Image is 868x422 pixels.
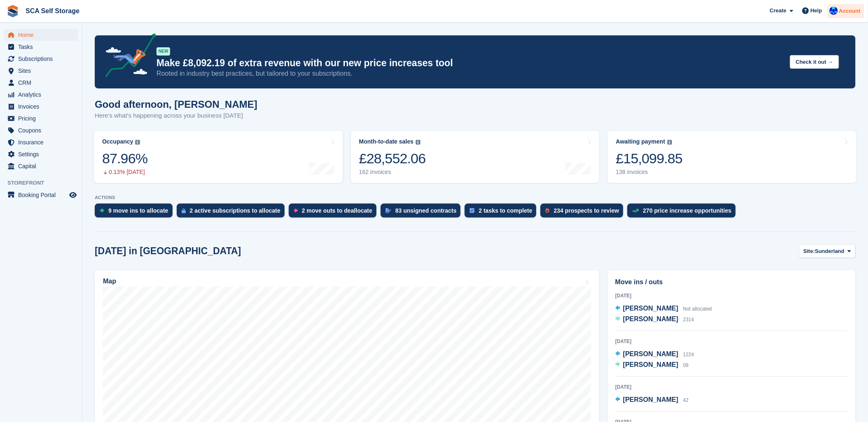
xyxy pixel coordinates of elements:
[615,383,848,391] div: [DATE]
[18,29,68,41] span: Home
[770,7,786,15] span: Create
[616,150,683,167] div: £15,099.85
[68,190,78,200] a: Preview store
[7,179,82,187] span: Storefront
[667,140,672,145] img: icon-info-grey-7440780725fd019a000dd9b08b2336e03edf1995a4989e88bcd33f0948082b44.svg
[18,101,68,112] span: Invoices
[615,395,689,406] a: [PERSON_NAME] 42
[470,208,475,213] img: task-75834270c22a3079a89374b754ae025e5fb1db73e45f91037f5363f120a921f8.svg
[683,397,688,403] span: 42
[18,189,68,201] span: Booking Portal
[108,207,168,214] div: 9 move ins to allocate
[18,113,68,124] span: Pricing
[616,169,683,176] div: 138 invoices
[4,89,78,100] a: menu
[683,362,688,368] span: 08
[839,7,861,15] span: Account
[4,113,78,124] a: menu
[22,4,83,18] a: SCA Self Storage
[608,131,856,183] a: Awaiting payment £15,099.85 138 invoices
[95,204,177,222] a: 9 move ins to allocate
[4,125,78,136] a: menu
[545,208,550,213] img: prospect-51fa495bee0391a8d652442698ab0144808aea92771e9ea1ae160a38d050c398.svg
[799,244,856,258] button: Site: Sunderland
[359,150,426,167] div: £28,552.06
[182,208,186,213] img: active_subscription_to_allocate_icon-d502201f5373d7db506a760aba3b589e785aa758c864c3986d89f69b8ff3...
[632,209,639,213] img: price_increase_opportunities-93ffe204e8149a01c8c9dc8f82e8f89637d9d84a8eef4429ea346261dce0b2c0.svg
[683,306,712,312] span: Not allocated
[351,131,600,183] a: Month-to-date sales £28,552.06 162 invoices
[18,53,68,65] span: Subscriptions
[554,207,619,214] div: 234 prospects to review
[616,138,665,145] div: Awaiting payment
[95,195,856,200] p: ACTIONS
[623,396,678,403] span: [PERSON_NAME]
[615,349,694,360] a: [PERSON_NAME] 1224
[4,160,78,172] a: menu
[102,169,147,176] div: 0.13% [DATE]
[18,148,68,160] span: Settings
[94,131,343,183] a: Occupancy 87.96% 0.13% [DATE]
[18,160,68,172] span: Capital
[615,304,712,314] a: [PERSON_NAME] Not allocated
[615,314,694,325] a: [PERSON_NAME] 2314
[540,204,627,222] a: 234 prospects to review
[627,204,740,222] a: 270 price increase opportunities
[294,208,298,213] img: move_outs_to_deallocate_icon-f764333ba52eb49d3ac5e1228854f67142a1ed5810a6f6cc68b1a99e826820c5.svg
[465,204,540,222] a: 2 tasks to complete
[289,204,381,222] a: 2 move outs to deallocate
[4,148,78,160] a: menu
[683,317,694,322] span: 2314
[95,99,257,110] h1: Good afternoon, [PERSON_NAME]
[103,278,116,285] h2: Map
[18,125,68,136] span: Coupons
[18,65,68,77] span: Sites
[157,57,784,69] p: Make £8,092.19 of extra revenue with our new price increases tool
[359,169,426,176] div: 162 invoices
[177,204,289,222] a: 2 active subscriptions to allocate
[95,111,257,121] p: Here's what's happening across your business [DATE]
[4,77,78,88] a: menu
[102,138,133,145] div: Occupancy
[102,150,147,167] div: 87.96%
[18,41,68,53] span: Tasks
[804,247,815,255] span: Site:
[4,189,78,201] a: menu
[386,208,391,213] img: contract_signature_icon-13c848040528278c33f63329250d36e43548de30e8caae1d1a13099fd9432cc5.svg
[190,207,281,214] div: 2 active subscriptions to allocate
[4,29,78,41] a: menu
[18,137,68,148] span: Insurance
[4,41,78,53] a: menu
[4,65,78,77] a: menu
[98,33,156,80] img: price-adjustments-announcement-icon-8257ccfd72463d97f412b2fc003d46551f7dbcb40ab6d574587a9cd5c0d94...
[615,292,848,299] div: [DATE]
[479,207,532,214] div: 2 tasks to complete
[615,360,689,371] a: [PERSON_NAME] 08
[4,53,78,65] a: menu
[623,361,678,368] span: [PERSON_NAME]
[359,138,414,145] div: Month-to-date sales
[830,7,838,15] img: Kelly Neesham
[18,89,68,100] span: Analytics
[7,5,19,17] img: stora-icon-8386f47178a22dfd0bd8f6a31ec36ba5ce8667c1dd55bd0f319d3a0aa187defe.svg
[615,338,848,345] div: [DATE]
[157,69,784,78] p: Rooted in industry best practices, but tailored to your subscriptions.
[683,352,694,357] span: 1224
[95,246,241,257] h2: [DATE] in [GEOGRAPHIC_DATA]
[790,55,839,69] button: Check it out →
[381,204,465,222] a: 83 unsigned contracts
[4,101,78,112] a: menu
[815,247,845,255] span: Sunderland
[416,140,421,145] img: icon-info-grey-7440780725fd019a000dd9b08b2336e03edf1995a4989e88bcd33f0948082b44.svg
[643,207,732,214] div: 270 price increase opportunities
[623,305,678,312] span: [PERSON_NAME]
[615,277,848,287] h2: Move ins / outs
[811,7,822,15] span: Help
[302,207,372,214] div: 2 move outs to deallocate
[4,137,78,148] a: menu
[100,208,104,213] img: move_ins_to_allocate_icon-fdf77a2bb77ea45bf5b3d319d69a93e2d87916cf1d5bf7949dd705db3b84f3ca.svg
[18,77,68,88] span: CRM
[623,350,678,357] span: [PERSON_NAME]
[157,47,170,56] div: NEW
[623,315,678,322] span: [PERSON_NAME]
